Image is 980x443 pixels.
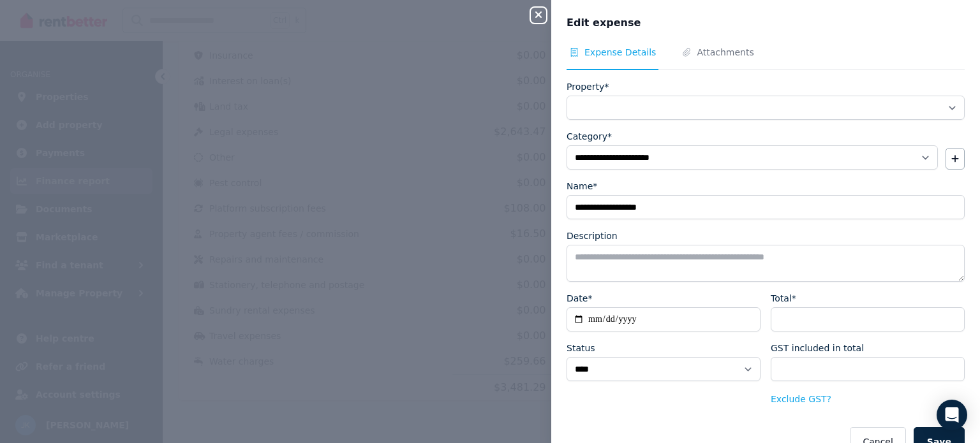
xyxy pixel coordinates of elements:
button: Exclude GST? [771,393,831,405]
nav: Tabs [567,46,965,70]
label: Total* [771,292,796,305]
label: GST included in total [771,342,864,354]
label: Status [567,342,595,354]
label: Date* [567,292,592,305]
label: Description [567,229,618,242]
label: Property* [567,80,609,93]
div: Open Intercom Messenger [937,400,967,430]
label: Category* [567,130,612,143]
span: Expense Details [584,46,656,59]
span: Attachments [697,46,754,59]
span: Edit expense [567,15,641,31]
label: Name* [567,180,597,192]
